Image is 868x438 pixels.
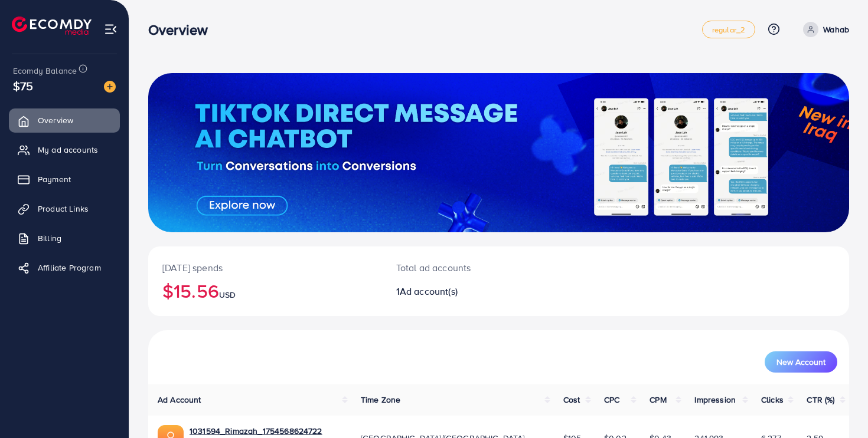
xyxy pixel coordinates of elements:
[823,22,849,37] p: Wahab
[38,173,71,185] span: Payment
[9,108,120,132] a: Overview
[104,81,116,93] img: image
[361,394,400,406] span: Time Zone
[807,394,834,406] span: CTR (%)
[604,394,619,406] span: CPC
[162,279,368,302] h2: $15.56
[9,138,120,162] a: My ad accounts
[776,358,825,366] span: New Account
[38,232,61,244] span: Billing
[712,26,745,34] span: regular_2
[702,21,755,38] a: regular_2
[13,77,33,94] span: $75
[650,394,666,406] span: CPM
[38,114,73,126] span: Overview
[765,351,837,373] button: New Account
[9,256,120,279] a: Affiliate Program
[396,261,543,275] p: Total ad accounts
[219,289,236,301] span: USD
[190,425,322,437] a: 1031594_Rimazah_1754568624722
[798,22,849,37] a: Wahab
[158,394,201,406] span: Ad Account
[12,17,92,35] img: logo
[694,394,736,406] span: Impression
[9,167,120,191] a: Payment
[396,286,543,297] h2: 1
[38,203,89,215] span: Product Links
[400,285,458,298] span: Ad account(s)
[563,394,580,406] span: Cost
[13,65,77,77] span: Ecomdy Balance
[38,262,101,274] span: Affiliate Program
[104,22,118,36] img: menu
[162,261,368,275] p: [DATE] spends
[9,226,120,250] a: Billing
[761,394,784,406] span: Clicks
[9,197,120,220] a: Product Links
[38,144,98,156] span: My ad accounts
[148,21,217,38] h3: Overview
